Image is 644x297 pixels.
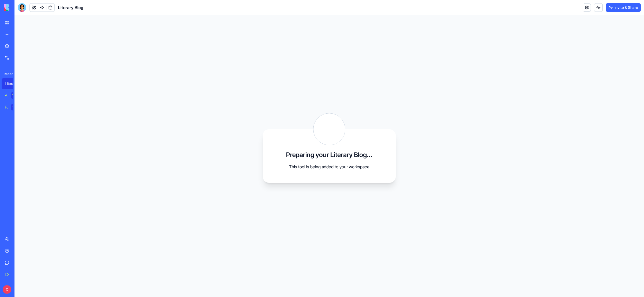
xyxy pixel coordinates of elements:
[3,285,11,294] span: C
[5,93,8,98] div: AI Logo Generator
[5,105,8,110] div: Feedback Form
[606,3,641,12] button: Invite & Share
[2,90,23,101] a: AI Logo GeneratorTRY
[58,4,83,11] span: Literary Blog
[2,102,23,113] a: Feedback FormTRY
[5,81,20,86] div: Literary Blog
[11,104,20,110] div: TRY
[11,92,20,99] div: TRY
[2,78,23,89] a: Literary Blog
[276,164,383,170] p: This tool is being added to your workspace
[286,151,372,159] h3: Preparing your Literary Blog...
[2,72,13,76] span: Recent
[4,4,37,11] img: logo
